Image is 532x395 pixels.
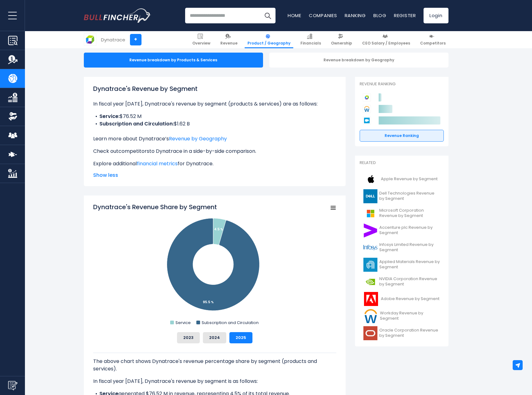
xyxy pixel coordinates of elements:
p: Revenue Ranking [360,82,444,87]
b: Subscription and Circulation: [99,120,174,127]
a: Accenture plc Revenue by Segment [360,222,444,239]
li: $1.62 B [93,120,336,128]
span: Show less [93,172,336,179]
a: Apple Revenue by Segment [360,171,444,188]
b: Service: [99,113,120,120]
img: DT logo [84,34,96,45]
a: Dell Technologies Revenue by Segment [360,188,444,205]
li: $76.52 M [93,113,336,120]
span: Competitors [420,41,446,46]
a: NVIDIA Corporation Revenue by Segment [360,273,444,290]
img: Bullfincher logo [84,8,151,23]
a: competitors [118,148,149,155]
img: Salesforce competitors logo [363,116,371,125]
img: ORCL logo [363,326,377,340]
text: Service [175,320,191,326]
tspan: Dynatrace's Revenue Share by Segment [93,203,217,211]
a: Register [394,12,416,19]
span: CEO Salary / Employees [362,41,410,46]
p: The above chart shows Dynatrace's revenue percentage share by segment (products and services). [93,358,336,373]
div: Dynatrace [101,36,125,43]
svg: Dynatrace's Revenue Share by Segment [93,203,336,327]
a: Home [288,12,301,19]
button: Search [260,8,276,23]
img: AAPL logo [363,172,379,186]
a: Microsoft Corporation Revenue by Segment [360,205,444,222]
a: Revenue [218,31,240,48]
a: Competitors [417,31,448,48]
img: ACN logo [363,223,377,237]
span: Revenue [220,41,237,46]
a: Revenue Ranking [360,130,444,142]
button: 2025 [229,332,252,343]
a: Product / Geography [245,31,293,48]
button: 2023 [177,332,200,343]
img: WDAY logo [363,309,378,323]
tspan: 4.5 % [214,227,223,232]
a: + [130,34,141,45]
p: Learn more about Dynatrace’s [93,135,336,143]
a: Revenue by Geography [169,135,227,142]
span: Financials [300,41,321,46]
span: Workday Revenue by Segment [380,311,440,321]
span: Microsoft Corporation Revenue by Segment [379,208,440,219]
span: Accenture plc Revenue by Segment [379,225,440,236]
div: Revenue breakdown by Geography [269,53,448,68]
a: Ownership [328,31,355,48]
h1: Dynatrace's Revenue by Segment [93,84,336,93]
a: Blog [373,12,386,19]
img: Workday competitors logo [363,105,371,113]
div: Revenue breakdown by Products & Services [84,53,263,68]
img: Ownership [8,112,17,121]
span: Apple Revenue by Segment [381,176,438,182]
a: Overview [189,31,213,48]
a: Workday Revenue by Segment [360,308,444,325]
a: Ranking [345,12,366,19]
a: Login [424,8,448,23]
p: In fiscal year [DATE], Dynatrace's revenue by segment (products & services) are as follows: [93,100,336,108]
a: Go to homepage [84,8,151,23]
span: Infosys Limited Revenue by Segment [379,242,440,253]
a: Oracle Corporation Revenue by Segment [360,325,444,342]
a: Applied Materials Revenue by Segment [360,256,444,273]
button: 2024 [203,332,226,343]
a: Infosys Limited Revenue by Segment [360,239,444,256]
p: Check out to Dynatrace in a side-by-side comparison. [93,148,336,155]
a: financial metrics [137,160,178,167]
span: NVIDIA Corporation Revenue by Segment [379,276,440,287]
p: Explore additional for Dynatrace. [93,160,336,167]
p: Related [360,160,444,166]
img: Dynatrace competitors logo [363,93,371,101]
span: Applied Materials Revenue by Segment [379,259,440,270]
p: In fiscal year [DATE], Dynatrace's revenue by segment is as follows: [93,378,336,385]
tspan: 95.5 % [203,300,214,304]
span: Product / Geography [247,41,290,46]
a: Financials [298,31,324,48]
a: Adobe Revenue by Segment [360,290,444,308]
img: ADBE logo [363,292,379,306]
img: NVDA logo [363,275,377,289]
span: Oracle Corporation Revenue by Segment [379,328,440,338]
span: Overview [192,41,210,46]
span: Ownership [331,41,352,46]
text: Subscription and Circulation [201,320,258,326]
a: CEO Salary / Employees [359,31,413,48]
span: Dell Technologies Revenue by Segment [379,191,440,201]
img: DELL logo [363,189,377,203]
img: AMAT logo [363,258,377,272]
a: Companies [309,12,337,19]
img: MSFT logo [363,206,377,220]
img: INFY logo [363,241,377,255]
span: Adobe Revenue by Segment [381,296,439,302]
